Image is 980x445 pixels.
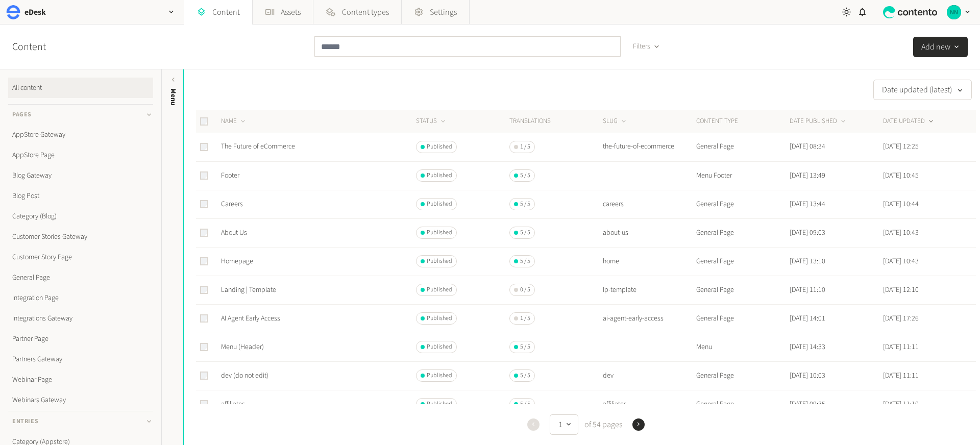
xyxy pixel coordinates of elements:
[8,165,153,186] a: Blog Gateway
[790,116,847,127] button: DATE PUBLISHED
[883,199,919,209] time: [DATE] 10:44
[883,313,919,324] time: [DATE] 17:26
[8,329,153,349] a: Partner Page
[221,285,276,295] a: Landing | Template
[8,369,153,390] a: Webinar Page
[416,116,447,127] button: STATUS
[602,218,696,247] td: about-us
[696,361,789,390] td: General Page
[696,110,789,133] th: CONTENT TYPE
[883,342,919,352] time: [DATE] 11:11
[520,228,530,237] span: 5 / 5
[6,5,20,19] img: eDesk
[696,333,789,361] td: Menu
[8,125,153,145] a: AppStore Gateway
[427,257,452,266] span: Published
[696,390,789,418] td: General Page
[696,218,789,247] td: General Page
[790,342,825,352] time: [DATE] 14:33
[8,186,153,206] a: Blog Post
[883,399,919,409] time: [DATE] 11:10
[221,342,264,352] a: Menu (Header)
[520,371,530,380] span: 5 / 5
[883,170,919,181] time: [DATE] 10:45
[790,228,825,238] time: [DATE] 09:03
[430,6,457,18] span: Settings
[696,161,789,190] td: Menu Footer
[550,414,578,435] button: 1
[427,314,452,323] span: Published
[602,390,696,418] td: affiliates
[427,228,452,237] span: Published
[12,39,69,55] h2: Content
[790,313,825,324] time: [DATE] 14:01
[221,116,247,127] button: NAME
[947,5,961,19] img: Nikola Nikolov
[602,276,696,304] td: lp-template
[883,228,919,238] time: [DATE] 10:43
[221,370,268,381] a: dev (do not edit)
[883,141,919,152] time: [DATE] 12:25
[427,142,452,152] span: Published
[8,227,153,247] a: Customer Stories Gateway
[913,37,968,57] button: Add new
[790,141,825,152] time: [DATE] 08:34
[696,190,789,218] td: General Page
[520,142,530,152] span: 1 / 5
[520,342,530,352] span: 5 / 5
[8,308,153,329] a: Integrations Gateway
[790,170,825,181] time: [DATE] 13:49
[603,116,628,127] button: SLUG
[24,6,46,18] h2: eDesk
[625,36,668,57] button: Filters
[221,141,295,152] a: The Future of eCommerce
[342,6,389,18] span: Content types
[427,371,452,380] span: Published
[883,285,919,295] time: [DATE] 12:10
[696,133,789,161] td: General Page
[520,171,530,180] span: 5 / 5
[221,399,245,409] a: affiliates
[582,418,622,431] span: of 54 pages
[790,370,825,381] time: [DATE] 10:03
[520,400,530,409] span: 5 / 5
[790,285,825,295] time: [DATE] 11:10
[602,247,696,276] td: home
[427,400,452,409] span: Published
[883,256,919,266] time: [DATE] 10:43
[602,133,696,161] td: the-future-of-ecommerce
[696,276,789,304] td: General Page
[790,256,825,266] time: [DATE] 13:10
[221,199,243,209] a: Careers
[790,199,825,209] time: [DATE] 13:44
[221,228,247,238] a: About Us
[790,399,825,409] time: [DATE] 09:35
[602,190,696,218] td: careers
[873,80,972,100] button: Date updated (latest)
[883,370,919,381] time: [DATE] 11:11
[427,285,452,294] span: Published
[696,304,789,333] td: General Page
[221,170,239,181] a: Footer
[520,200,530,209] span: 5 / 5
[8,145,153,165] a: AppStore Page
[8,206,153,227] a: Category (Blog)
[8,247,153,267] a: Customer Story Page
[168,88,179,106] span: Menu
[520,257,530,266] span: 5 / 5
[8,78,153,98] a: All content
[883,116,935,127] button: DATE UPDATED
[221,313,280,324] a: AI Agent Early Access
[221,256,253,266] a: Homepage
[12,110,32,119] span: Pages
[509,110,602,133] th: Translations
[8,390,153,410] a: Webinars Gateway
[8,267,153,288] a: General Page
[633,41,650,52] span: Filters
[12,417,38,426] span: Entries
[427,342,452,352] span: Published
[8,288,153,308] a: Integration Page
[427,200,452,209] span: Published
